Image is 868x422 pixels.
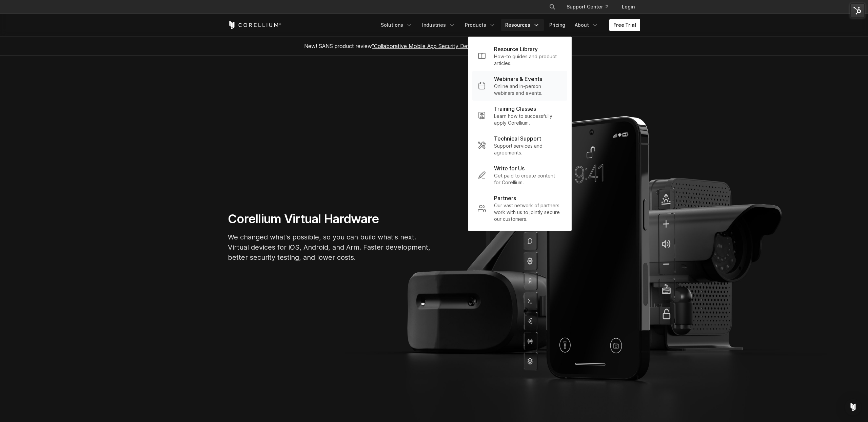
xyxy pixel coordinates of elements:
div: Navigation Menu [377,19,640,31]
a: Industries [418,19,459,31]
a: Products [461,19,500,31]
p: We changed what's possible, so you can build what's next. Virtual devices for iOS, Android, and A... [228,232,431,262]
a: Support Center [561,1,614,13]
a: Solutions [377,19,417,31]
p: Write for Us [494,164,525,172]
img: HubSpot Tools Menu Toggle [850,3,865,18]
p: Webinars & Events [494,75,542,83]
span: New! SANS product review now available. [304,43,564,49]
a: Training Classes Learn how to successfully apply Corellium. [472,101,567,130]
p: How-to guides and product articles. [494,53,562,67]
a: Pricing [545,19,569,31]
p: Our vast network of partners work with us to jointly secure our customers. [494,202,562,223]
a: About [571,19,603,31]
a: "Collaborative Mobile App Security Development and Analysis" [372,43,528,49]
h1: Corellium Virtual Hardware [228,211,431,227]
p: Online and in-person webinars and events. [494,83,562,97]
p: Get paid to create content for Corellium. [494,172,562,186]
a: Corellium Home [228,21,282,29]
a: Free Trial [609,19,640,31]
p: Technical Support [494,134,541,143]
a: Resources [501,19,544,31]
div: Open Intercom Messenger [845,399,861,415]
p: Support services and agreements. [494,143,562,156]
a: Partners Our vast network of partners work with us to jointly secure our customers. [472,190,567,227]
p: Learn how to successfully apply Corellium. [494,113,562,126]
a: Write for Us Get paid to create content for Corellium. [472,160,567,190]
p: Training Classes [494,105,536,113]
a: Technical Support Support services and agreements. [472,130,567,160]
a: Webinars & Events Online and in-person webinars and events. [472,71,567,101]
a: Resource Library How-to guides and product articles. [472,41,567,71]
a: Login [616,1,640,13]
button: Search [546,1,558,13]
p: Partners [494,194,516,202]
p: Resource Library [494,45,538,53]
div: Navigation Menu [541,1,640,13]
